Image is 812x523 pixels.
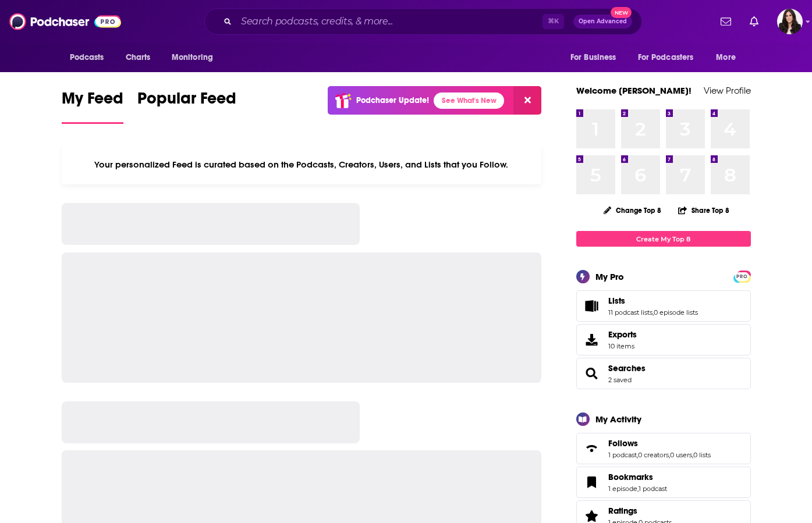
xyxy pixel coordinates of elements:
span: PRO [735,272,749,281]
span: Exports [608,329,637,340]
div: My Activity [595,414,641,425]
a: Create My Top 8 [576,231,751,247]
a: 0 creators [638,451,669,459]
span: More [716,49,736,66]
button: open menu [62,47,119,69]
span: Lists [608,296,625,306]
span: Monitoring [172,49,213,66]
span: Bookmarks [576,467,751,498]
a: View Profile [704,85,751,96]
a: Follows [580,440,604,457]
a: Bookmarks [580,474,604,490]
button: Open AdvancedNew [573,15,632,29]
span: ⌘ K [542,14,564,29]
span: My Feed [62,88,123,115]
span: 10 items [608,342,637,350]
a: 0 users [670,451,692,459]
span: Follows [608,438,638,449]
img: User Profile [777,9,803,34]
a: 1 podcast [639,485,667,493]
a: 2 saved [608,376,632,384]
a: Charts [118,47,158,69]
a: Show notifications dropdown [745,12,763,31]
button: Show profile menu [777,9,803,34]
span: Ratings [608,506,637,516]
a: My Feed [62,88,123,124]
a: Exports [576,324,751,355]
span: For Business [570,49,616,66]
button: Change Top 8 [597,203,669,218]
a: Bookmarks [608,472,667,482]
a: 11 podcast lists [608,308,653,316]
span: New [611,7,632,18]
span: Exports [580,332,604,348]
span: Open Advanced [579,19,627,24]
a: 1 episode [608,485,637,493]
a: 0 lists [693,451,711,459]
span: , [653,308,654,316]
a: 1 podcast [608,451,637,459]
p: Podchaser Update! [356,95,429,105]
span: For Podcasters [638,49,694,66]
span: , [692,451,693,459]
a: Searches [608,363,646,373]
a: 0 episode lists [654,308,698,316]
span: Podcasts [70,49,104,66]
span: Popular Feed [137,88,236,115]
a: Lists [608,296,698,306]
div: Your personalized Feed is curated based on the Podcasts, Creators, Users, and Lists that you Follow. [62,145,542,184]
a: Show notifications dropdown [716,12,736,31]
div: My Pro [595,271,624,282]
span: Logged in as RebeccaShapiro [777,9,803,34]
div: Search podcasts, credits, & more... [204,8,642,35]
img: Podchaser - Follow, Share and Rate Podcasts [9,10,121,33]
span: Searches [576,358,751,389]
input: Search podcasts, credits, & more... [236,12,542,31]
span: , [637,451,638,459]
span: Bookmarks [608,472,653,482]
a: PRO [735,272,749,280]
span: Follows [576,433,751,464]
button: open menu [562,47,631,69]
span: Charts [126,49,151,66]
button: open menu [164,47,228,69]
button: open menu [630,47,711,69]
a: Follows [608,438,711,449]
a: Lists [580,298,604,314]
span: , [637,485,639,493]
button: Share Top 8 [678,199,730,222]
a: Popular Feed [137,88,236,124]
button: open menu [708,47,750,69]
a: See What's New [434,92,504,109]
a: Welcome [PERSON_NAME]! [576,85,692,96]
span: Lists [576,290,751,322]
a: Ratings [608,506,672,516]
span: , [669,451,670,459]
a: Searches [580,365,604,382]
